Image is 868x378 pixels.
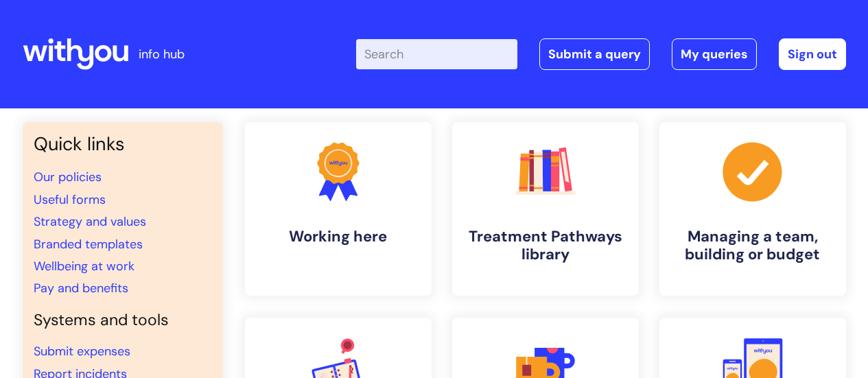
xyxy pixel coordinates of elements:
a: Sign out [779,38,846,70]
h4: Systems and tools [34,311,212,330]
a: Pay and benefits [34,280,128,296]
input: Search [356,39,517,69]
h4: Treatment Pathways library [463,228,628,264]
p: info hub [139,43,185,65]
a: Our policies [34,169,102,185]
a: Branded templates [34,236,143,252]
a: Managing a team, building or budget [659,122,846,296]
a: Strategy and values [34,213,146,230]
a: Wellbeing at work [34,258,134,274]
div: | - [356,38,846,70]
h3: Quick links [34,133,212,155]
h4: Working here [256,228,421,246]
a: Submit expenses [34,343,130,359]
a: Treatment Pathways library [452,122,639,296]
a: Useful forms [34,191,106,208]
a: My queries [672,38,757,70]
a: Working here [245,122,432,296]
h4: Managing a team, building or budget [670,228,835,264]
a: Submit a query [539,38,650,70]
